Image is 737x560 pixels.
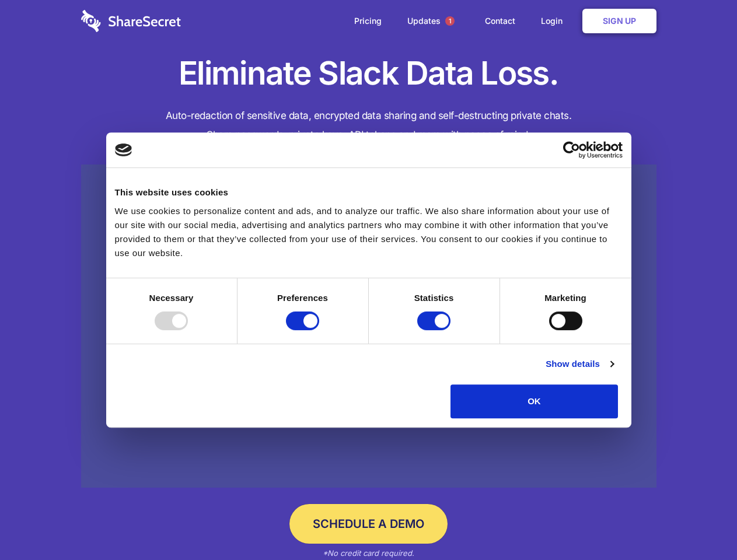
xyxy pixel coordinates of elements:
div: We use cookies to personalize content and ads, and to analyze our traffic. We also share informat... [115,204,623,260]
a: Contact [473,3,527,39]
strong: Statistics [414,293,454,303]
a: Usercentrics Cookiebot - opens in a new window [521,141,623,159]
strong: Necessary [149,293,194,303]
a: Wistia video thumbnail [81,164,656,488]
a: Sign Up [582,9,656,33]
a: Login [529,3,580,39]
em: *No credit card required. [323,548,414,558]
a: Show details [546,357,613,371]
h1: Eliminate Slack Data Loss. [81,52,656,94]
a: Pricing [343,3,393,39]
button: OK [450,384,618,418]
h4: Auto-redaction of sensitive data, encrypted data sharing and self-destructing private chats. Shar... [81,106,656,145]
img: logo [115,143,132,156]
span: 1 [445,16,455,26]
a: Schedule a Demo [289,504,448,544]
strong: Marketing [544,293,586,303]
div: This website uses cookies [115,185,623,199]
strong: Preferences [277,293,328,303]
img: logo-wordmark-white-trans-d4663122ce5f474addd5e946df7df03e33cb6a1c49d2221995e7729f52c070b2.svg [81,10,181,32]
